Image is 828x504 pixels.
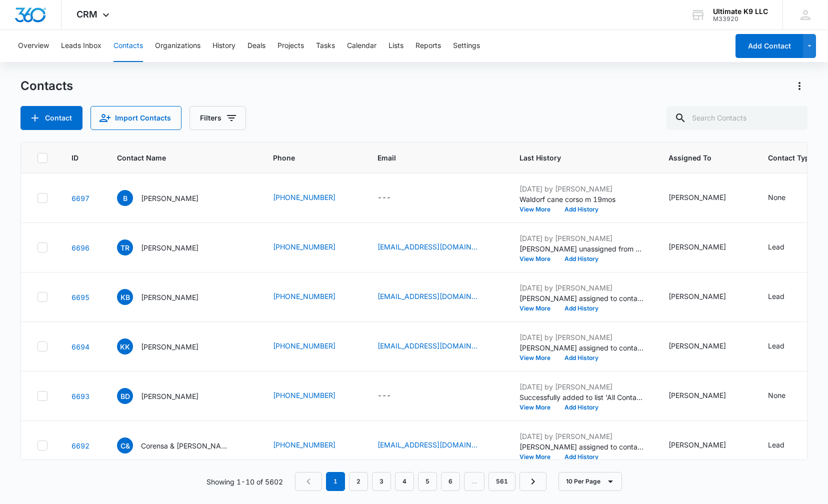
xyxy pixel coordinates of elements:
button: Add History [557,454,605,460]
p: [DATE] by [PERSON_NAME] [519,282,644,293]
button: Add History [557,256,605,262]
button: Add Contact [735,34,803,58]
button: Lists [388,30,403,62]
a: [PHONE_NUMBER] [273,241,335,252]
button: Organizations [155,30,200,62]
a: Navigate to contact details page for Kim Blodgett [71,293,89,301]
span: Assigned To [668,152,729,163]
div: Email - - Select to Edit Field [377,390,409,402]
div: Contact Type - Lead - Select to Edit Field [768,439,802,451]
span: Contact Name [117,152,234,163]
p: Waldorf cane corso m 19mos [519,194,644,204]
span: KK [117,338,133,354]
div: Phone - (301) 213-1608 - Select to Edit Field [273,439,353,451]
button: Add Contact [20,106,82,130]
p: [PERSON_NAME] [141,341,198,352]
div: Email - klkrajew@gmail.com - Select to Edit Field [377,340,495,352]
p: [PERSON_NAME] [141,193,198,203]
div: Phone - (227) 265-3954 - Select to Edit Field [273,192,353,204]
input: Search Contacts [666,106,807,130]
a: Navigate to contact details page for Kelsey Krajewski [71,342,89,351]
button: Settings [453,30,480,62]
div: Contact Name - Brian Dittan - Select to Edit Field [117,388,216,404]
a: [EMAIL_ADDRESS][DOMAIN_NAME] [377,340,477,351]
div: Phone - (240) 538-8992 - Select to Edit Field [273,291,353,303]
button: Deals [247,30,265,62]
span: Email [377,152,481,163]
a: Navigate to contact details page for Brian Dittan [71,392,89,400]
div: Contact Type - None - Select to Edit Field [768,192,803,204]
p: [PERSON_NAME] [141,391,198,401]
div: Contact Type - None - Select to Edit Field [768,390,803,402]
p: [DATE] by [PERSON_NAME] [519,183,644,194]
span: C& [117,437,133,453]
button: Import Contacts [90,106,181,130]
button: Filters [189,106,246,130]
button: Projects [277,30,304,62]
div: Contact Name - Tommy Reece - Select to Edit Field [117,239,216,255]
a: [PHONE_NUMBER] [273,390,335,400]
div: [PERSON_NAME] [668,340,726,351]
div: Lead [768,241,784,252]
div: Assigned To - Colby Nuthall - Select to Edit Field [668,192,744,204]
div: Contact Type - Lead - Select to Edit Field [768,241,802,253]
button: Add History [557,404,605,410]
div: Phone - (240) 412-4130 - Select to Edit Field [273,390,353,402]
button: View More [519,206,557,212]
p: Showing 1-10 of 5602 [206,476,283,487]
div: None [768,192,785,202]
div: Email - - Select to Edit Field [377,192,409,204]
div: Assigned To - Richard Heishman - Select to Edit Field [668,439,744,451]
div: account id [713,15,768,22]
p: [PERSON_NAME] unassigned from contact. [PERSON_NAME] assigned to contact. [519,243,644,254]
p: [DATE] by [PERSON_NAME] [519,233,644,243]
p: [DATE] by [PERSON_NAME] [519,431,644,441]
span: Contact Type [768,152,813,163]
a: [EMAIL_ADDRESS][DOMAIN_NAME] [377,439,477,450]
button: Add History [557,305,605,311]
span: BD [117,388,133,404]
div: [PERSON_NAME] [668,192,726,202]
div: Lead [768,291,784,301]
div: Lead [768,340,784,351]
div: Assigned To - Matt Gomez - Select to Edit Field [668,340,744,352]
a: Next Page [519,472,546,491]
span: TR [117,239,133,255]
p: [DATE] by [PERSON_NAME] [519,381,644,392]
div: Contact Name - Kelsey Krajewski - Select to Edit Field [117,338,216,354]
button: Tasks [316,30,335,62]
button: Overview [18,30,49,62]
a: Navigate to contact details page for Tommy Reece [71,243,89,252]
button: View More [519,355,557,361]
div: Email - cjoynesbrooks@gmail.com - Select to Edit Field [377,439,495,451]
button: 10 Per Page [558,472,622,491]
div: None [768,390,785,400]
a: Page 4 [395,472,414,491]
div: [PERSON_NAME] [668,439,726,450]
a: Page 6 [441,472,460,491]
div: Contact Name - Brian - Select to Edit Field [117,190,216,206]
span: KB [117,289,133,305]
span: Phone [273,152,339,163]
nav: Pagination [295,472,546,491]
a: Page 5 [418,472,437,491]
div: Contact Name - Kim Blodgett - Select to Edit Field [117,289,216,305]
div: Contact Type - Lead - Select to Edit Field [768,340,802,352]
div: Lead [768,439,784,450]
a: Page 2 [349,472,368,491]
div: --- [377,390,391,402]
a: [EMAIL_ADDRESS][DOMAIN_NAME] [377,241,477,252]
a: [EMAIL_ADDRESS][DOMAIN_NAME] [377,291,477,301]
a: [PHONE_NUMBER] [273,340,335,351]
div: Contact Name - Corensa & Cassandra Brooks - Select to Edit Field [117,437,249,453]
span: ID [71,152,78,163]
div: --- [377,192,391,204]
button: Calendar [347,30,376,62]
p: [PERSON_NAME] assigned to contact. [519,441,644,452]
div: Email - kkinpors@hotmail.com - Select to Edit Field [377,291,495,303]
button: View More [519,256,557,262]
span: CRM [76,9,97,19]
h1: Contacts [20,78,73,93]
button: History [212,30,235,62]
div: Assigned To - Deanna Evans - Select to Edit Field [668,241,744,253]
